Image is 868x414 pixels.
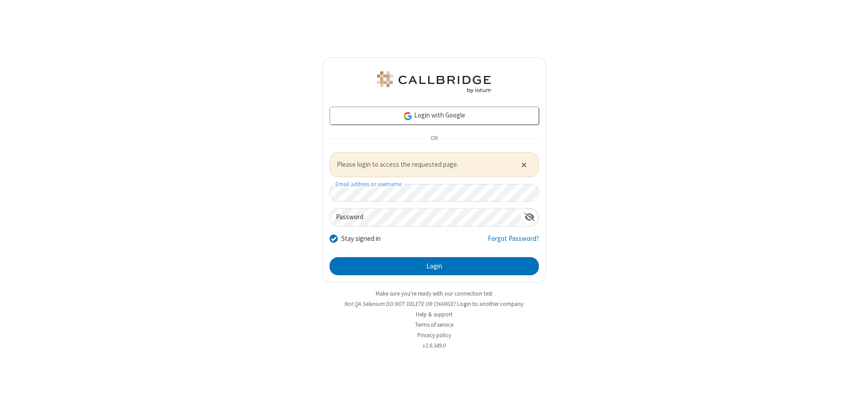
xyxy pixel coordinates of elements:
[330,184,539,202] input: Email address or username
[488,234,539,251] a: Forgot Password?
[427,132,441,145] span: OR
[341,234,381,244] label: Stay signed in
[330,107,539,125] a: Login with Google
[457,300,524,308] button: Login to another company
[417,331,451,339] a: Privacy policy
[403,111,413,121] img: google-icon.png
[322,341,546,350] li: v2.6.349.0
[330,257,539,275] button: Login
[375,71,493,93] img: QA Selenium DO NOT DELETE OR CHANGE
[516,158,531,171] button: Close alert
[521,209,538,226] div: Show password
[416,310,453,318] a: Help & support
[337,160,510,170] span: Please login to access the requested page.
[415,321,453,329] a: Terms of service
[322,300,546,308] li: Not QA Selenium DO NOT DELETE OR CHANGE?
[330,209,521,226] input: Password
[376,290,492,297] a: Make sure you're ready with our connection test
